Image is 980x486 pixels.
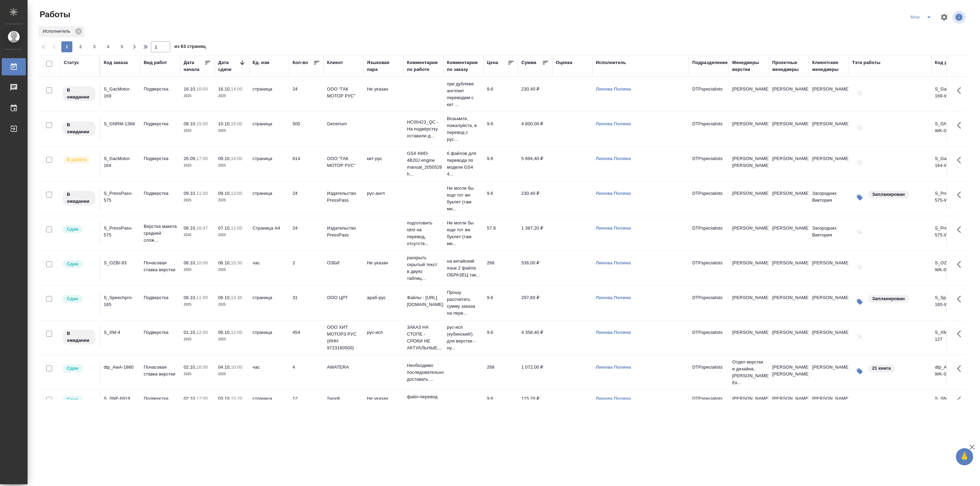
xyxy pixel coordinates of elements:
[218,330,231,335] p: 06.10,
[327,120,360,127] p: Generium
[931,82,971,106] td: S_GacMotor-169-WK-008
[184,364,196,370] p: 02.10,
[487,59,498,66] div: Цена
[809,152,849,176] td: [PERSON_NAME]
[518,326,552,350] td: 4 358,40 ₽
[62,260,96,269] div: Менеджер проверил работу исполнителя, передает ее на следующий этап
[483,392,518,416] td: 9.6
[931,152,971,176] td: S_GacMotor-164-WK-026
[89,41,100,52] button: 3
[62,190,96,206] div: Исполнитель назначен, приступать к работе пока рано
[407,254,440,282] p: раскрыть скрытый текст в двуяз таблиц...
[953,326,969,342] button: Здесь прячутся важные кнопки
[116,41,127,52] button: 5
[231,121,242,126] p: 15:00
[184,266,211,273] p: 2025
[852,329,867,344] button: Добавить тэги
[327,324,360,351] p: ООО ХИТ МОТОРЗ РУС (ИНН 9723160500)
[596,121,631,126] a: Линова Полина
[218,260,231,265] p: 06.10,
[769,82,809,106] td: [PERSON_NAME]
[249,291,289,315] td: страница
[184,225,196,231] p: 06.10,
[67,122,91,135] p: В ожидании
[931,256,971,280] td: S_OZBI-93-WK-009
[174,42,206,52] span: из 63 страниц
[184,86,196,92] p: 16.10,
[483,221,518,245] td: 57.8
[289,152,324,176] td: 614
[364,256,404,280] td: Не указан
[249,82,289,106] td: страница
[75,43,86,50] span: 2
[144,155,177,162] p: Подверстка
[769,291,809,315] td: [PERSON_NAME]
[596,330,631,335] a: Линова Полина
[293,59,308,66] div: Кол-во
[196,295,208,300] p: 11:00
[196,86,208,92] p: 10:00
[518,360,552,384] td: 1 072,00 ₽
[218,59,239,73] div: Дата сдачи
[931,117,971,141] td: S_GNRM-1368-WK-002
[931,392,971,416] td: S_SNF-6919-WK-003
[852,395,867,410] button: Добавить тэги
[872,365,891,372] p: 21 книга
[327,225,360,239] p: Издательство PressPass
[104,120,137,127] div: S_GNRM-1368
[931,360,971,384] td: dtp_AwA-1860-WK-003
[732,359,765,386] p: Отдел верстки и дизайна, [PERSON_NAME] Ек...
[249,117,289,141] td: страница
[289,392,324,416] td: 12
[289,256,324,280] td: 2
[144,86,177,93] p: Подверстка
[62,395,96,404] div: Менеджер проверил работу исполнителя, передает ее на следующий этап
[67,156,87,163] p: В работе
[218,156,231,161] p: 09.10,
[289,82,324,106] td: 24
[67,226,78,233] p: Сдан
[407,119,440,139] p: НС00423_QC - На подвёрстку оставили д...
[289,360,324,384] td: 4
[327,395,360,402] p: Sanofi
[689,82,729,106] td: DTPspecialists
[104,260,137,266] div: S_OZBI-93
[184,191,196,196] p: 09.10,
[104,329,137,336] div: S_XM-4
[184,127,211,134] p: 2025
[953,82,969,99] button: Здесь прячутся важные кнопки
[144,260,177,273] p: Почасовая ставка верстки
[144,120,177,127] p: Подверстка
[447,59,480,73] div: Комментарии по заказу
[852,155,867,170] button: Добавить тэги
[732,120,765,127] p: [PERSON_NAME]
[953,392,969,408] button: Здесь прячутся важные кнопки
[852,120,867,136] button: Добавить тэги
[231,295,242,300] p: 13:30
[852,86,867,101] button: Добавить тэги
[596,86,631,92] a: Линова Полина
[518,117,552,141] td: 4 800,00 ₽
[184,162,211,169] p: 2025
[327,260,360,266] p: ОЗБИ
[327,364,360,371] p: AWATERA
[809,82,849,106] td: [PERSON_NAME]
[327,86,360,99] p: ООО "ГАК МОТОР РУС"
[872,295,905,302] p: Запланирован
[39,26,84,37] div: Исполнитель
[596,260,631,265] a: Линова Полина
[218,127,246,134] p: 2025
[931,291,971,315] td: S_Speechpro-165-WK-010
[364,326,404,350] td: рус-исп
[732,59,765,73] div: Менеджеры верстки
[852,190,867,205] button: Изменить тэги
[231,191,242,196] p: 13:00
[103,41,114,52] button: 4
[867,190,910,199] div: Запланирован
[518,187,552,211] td: 230,40 ₽
[196,156,208,161] p: 17:00
[67,295,78,302] p: Сдан
[231,86,242,92] p: 14:00
[184,295,196,300] p: 06.10,
[596,396,631,401] a: Линова Полина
